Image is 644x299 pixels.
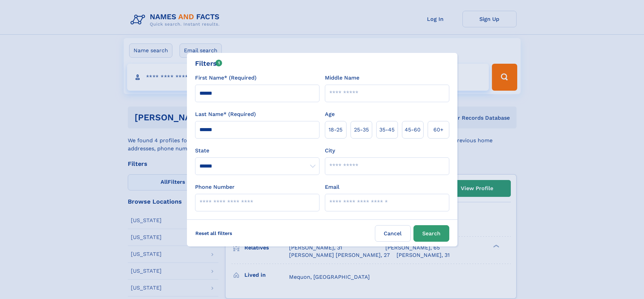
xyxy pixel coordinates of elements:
[379,126,395,134] span: 35‑45
[375,225,411,242] label: Cancel
[354,126,369,134] span: 25‑35
[195,147,319,155] label: State
[191,225,237,241] label: Reset all filters
[329,126,342,134] span: 18‑25
[405,126,421,134] span: 45‑60
[325,74,359,82] label: Middle Name
[195,183,235,191] label: Phone Number
[413,225,449,242] button: Search
[195,110,256,118] label: Last Name* (Required)
[433,126,444,134] span: 60+
[195,74,257,82] label: First Name* (Required)
[325,110,335,118] label: Age
[195,58,222,68] div: Filters
[325,147,335,155] label: City
[325,183,339,191] label: Email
